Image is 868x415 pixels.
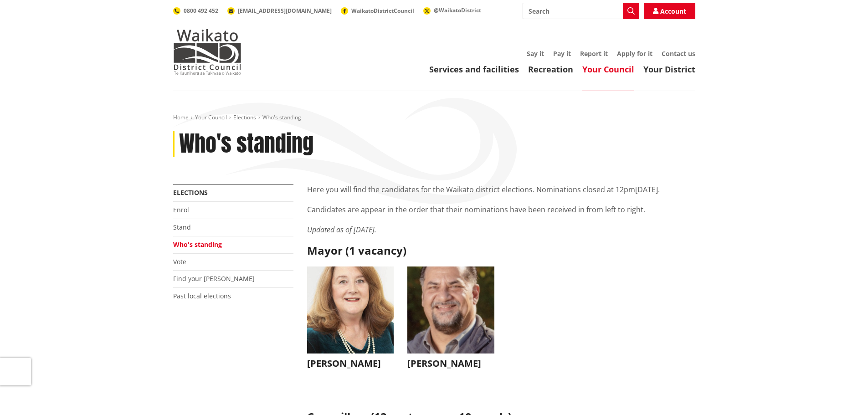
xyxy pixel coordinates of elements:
[307,266,394,374] button: [PERSON_NAME]
[173,257,186,266] a: Vote
[523,3,639,19] input: Search input
[307,184,695,195] p: Here you will find the candidates for the Waikato district elections. Nominations closed at 12pm[...
[173,188,208,197] a: Elections
[173,205,189,214] a: Enrol
[351,7,414,15] span: WaikatoDistrictCouncil
[580,49,608,58] a: Report it
[434,6,481,14] span: @WaikatoDistrict
[528,64,573,75] a: Recreation
[423,6,481,14] a: @WaikatoDistrict
[173,223,191,231] a: Stand
[262,113,301,121] span: Who's standing
[407,266,494,374] button: [PERSON_NAME]
[582,64,634,75] a: Your Council
[195,113,227,121] a: Your Council
[227,7,332,15] a: [EMAIL_ADDRESS][DOMAIN_NAME]
[553,49,571,58] a: Pay it
[173,29,241,75] img: Waikato District Council - Te Kaunihera aa Takiwaa o Waikato
[644,3,695,19] a: Account
[173,113,189,121] a: Home
[307,358,394,369] h3: [PERSON_NAME]
[341,7,414,15] a: WaikatoDistrictCouncil
[173,292,231,300] a: Past local elections
[407,358,494,369] h3: [PERSON_NAME]
[307,266,394,354] img: WO-M__CHURCH_J__UwGuY
[307,204,695,215] p: Candidates are appear in the order that their nominations have been received in from left to right.
[527,49,544,58] a: Say it
[407,266,494,354] img: WO-M__BECH_A__EWN4j
[179,131,313,157] h1: Who's standing
[238,7,332,15] span: [EMAIL_ADDRESS][DOMAIN_NAME]
[643,64,695,75] a: Your District
[184,7,218,15] span: 0800 492 452
[233,113,256,121] a: Elections
[173,274,255,283] a: Find your [PERSON_NAME]
[173,114,695,122] nav: breadcrumb
[429,64,519,75] a: Services and facilities
[173,7,218,15] a: 0800 492 452
[173,240,222,249] a: Who's standing
[307,225,376,235] em: Updated as of [DATE].
[662,49,695,58] a: Contact us
[307,243,406,258] strong: Mayor (1 vacancy)
[617,49,652,58] a: Apply for it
